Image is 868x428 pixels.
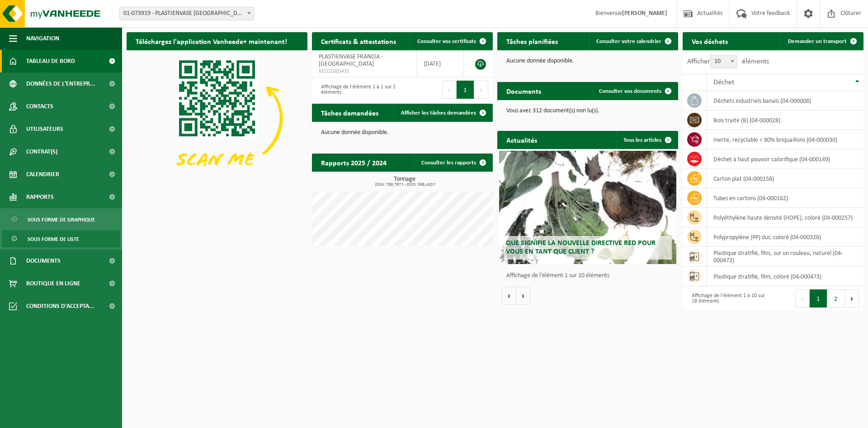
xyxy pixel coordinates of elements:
[26,118,63,140] span: Utilisateurs
[707,267,863,286] td: plastique stratifié, film, coloré (04-000473)
[417,50,464,77] td: [DATE]
[312,154,396,171] h2: Rapports 2025 / 2024
[707,130,863,149] td: inerte, recyclable < 80% briquaillons (04-000030)
[316,183,493,187] span: 2024: 789,797 t - 2025: 598,410 t
[707,188,863,208] td: tubes en cartons (04-000162)
[316,176,493,187] h3: Tonnage
[711,55,737,68] span: 10
[442,81,457,99] button: Previous
[599,88,661,94] span: Consulter vos documents
[589,32,677,50] a: Consulter votre calendrier
[26,72,95,95] span: Données de l'entrepr...
[28,231,79,248] span: Sous forme de liste
[319,68,410,75] span: RED25005435
[707,247,863,267] td: plastique stratifié, film, sur un rouleau, naturel (04-000472)
[26,250,61,272] span: Documents
[2,230,120,247] a: Sous forme de liste
[781,32,863,50] a: Demander un transport
[502,287,516,305] button: Vorige
[707,111,863,130] td: bois traité (B) (04-000028)
[410,32,492,50] a: Consulter vos certificats
[127,50,307,186] img: Download de VHEPlus App
[127,32,296,50] h2: Téléchargez l'application Vanheede+ maintenant!
[683,32,737,50] h2: Vos déchets
[506,240,656,255] span: Que signifie la nouvelle directive RED pour vous en tant que client ?
[316,80,398,100] div: Affichage de l'élément 1 à 1 sur 1 éléments
[401,110,476,116] span: Afficher les tâches demandées
[321,130,484,136] p: Aucune donnée disponible.
[506,108,669,114] p: Vous avez 312 document(s) non lu(s).
[28,211,95,228] span: Sous forme de graphique
[499,151,676,264] a: Que signifie la nouvelle directive RED pour vous en tant que client ?
[26,295,94,317] span: Conditions d'accepta...
[707,227,863,247] td: polypropylène (PP) dur, coloré (04-000328)
[707,208,863,227] td: polyéthylène haute densité (HDPE), coloré (04-000257)
[497,82,550,100] h2: Documents
[120,7,254,20] span: 01-073919 - PLASTIENVASE FRANCIA - ARRAS
[26,50,75,72] span: Tableau de bord
[710,55,737,68] span: 10
[622,10,667,17] strong: [PERSON_NAME]
[457,81,474,99] button: 1
[845,289,859,308] button: Next
[497,32,567,50] h2: Tâches planifiées
[707,169,863,188] td: carton plat (04-000158)
[827,289,845,308] button: 2
[596,38,661,44] span: Consulter votre calendrier
[474,81,488,99] button: Next
[506,273,674,279] p: Affichage de l'élément 1 sur 10 éléments
[26,95,53,118] span: Contacts
[417,38,476,44] span: Consulter vos certificats
[312,32,405,50] h2: Certificats & attestations
[713,79,734,86] span: Déchet
[516,287,530,305] button: Volgende
[2,211,120,228] a: Sous forme de graphique
[687,289,769,308] div: Affichage de l'élément 1 à 10 sur 18 éléments
[687,58,769,65] label: Afficher éléments
[810,289,827,308] button: 1
[119,7,254,20] span: 01-073919 - PLASTIENVASE FRANCIA - ARRAS
[394,104,492,122] a: Afficher les tâches demandées
[616,131,677,149] a: Tous les articles
[26,140,57,163] span: Contrat(s)
[312,104,387,121] h2: Tâches demandées
[707,149,863,169] td: déchet à haut pouvoir calorifique (04-000149)
[497,131,546,149] h2: Actualités
[788,38,847,44] span: Demander un transport
[26,186,54,208] span: Rapports
[26,163,59,186] span: Calendrier
[26,27,59,50] span: Navigation
[795,289,810,308] button: Previous
[319,53,383,67] span: PLASTIENVASE FRANCIA - [GEOGRAPHIC_DATA]
[592,82,677,100] a: Consulter vos documents
[26,272,80,295] span: Boutique en ligne
[506,58,669,64] p: Aucune donnée disponible.
[414,154,492,172] a: Consulter les rapports
[707,91,863,111] td: déchets industriels banals (04-000008)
